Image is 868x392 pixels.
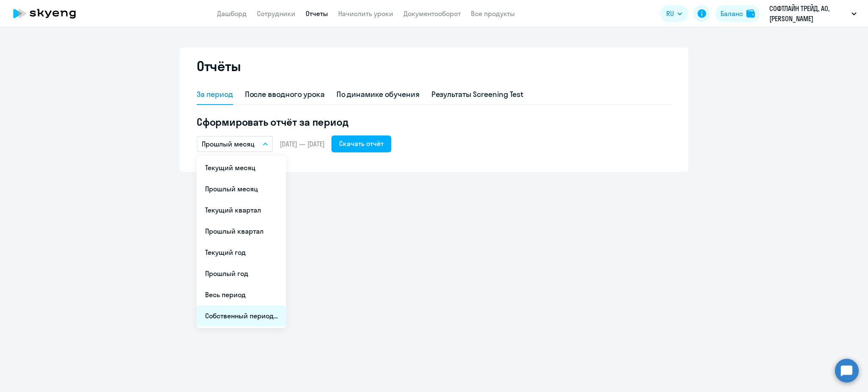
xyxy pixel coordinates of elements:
[197,155,286,328] ul: RU
[721,8,743,19] div: Баланс
[715,5,760,22] button: Балансbalance
[431,89,524,100] div: Результаты Screening Test
[338,9,393,18] a: Начислить уроки
[197,115,671,129] h5: Сформировать отчёт за период
[202,139,255,149] p: Прошлый месяц
[245,89,325,100] div: После вводного урока
[660,5,688,22] button: RU
[769,3,848,24] p: СОФТЛАЙН ТРЕЙД, АО, [PERSON_NAME]
[280,139,325,149] span: [DATE] — [DATE]
[331,135,391,152] button: Скачать отчёт
[257,9,295,18] a: Сотрудники
[197,136,273,152] button: Прошлый месяц
[337,89,420,100] div: По динамике обучения
[765,3,861,24] button: СОФТЛАЙН ТРЕЙД, АО, [PERSON_NAME]
[471,9,515,18] a: Все продукты
[197,89,233,100] div: За период
[197,58,241,75] h2: Отчёты
[217,9,247,18] a: Дашборд
[746,9,755,18] img: balance
[403,9,461,18] a: Документооборот
[339,138,384,149] div: Скачать отчёт
[306,9,328,18] a: Отчеты
[666,8,674,19] span: RU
